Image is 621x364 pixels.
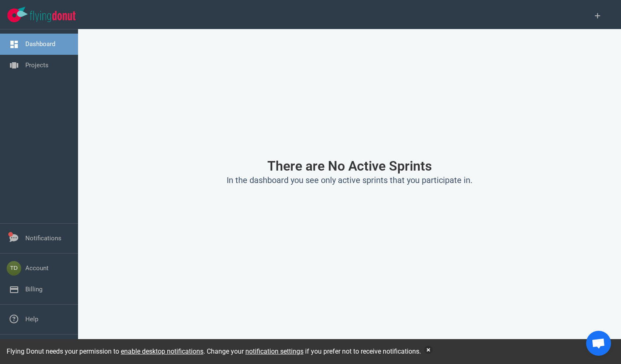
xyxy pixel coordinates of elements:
[108,159,591,173] h1: There are No Active Sprints
[30,11,76,22] img: Flying Donut text logo
[108,175,591,186] h2: In the dashboard you see only active sprints that you participate in.
[25,61,49,69] a: Projects
[25,315,38,323] a: Help
[121,347,203,355] a: enable desktop notifications
[7,347,203,355] span: Flying Donut needs your permission to
[25,286,42,293] a: Billing
[203,347,421,355] span: . Change your if you prefer not to receive notifications.
[25,40,55,48] a: Dashboard
[586,331,611,356] a: Open chat
[25,264,49,272] a: Account
[245,347,303,355] a: notification settings
[25,235,61,242] a: Notifications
